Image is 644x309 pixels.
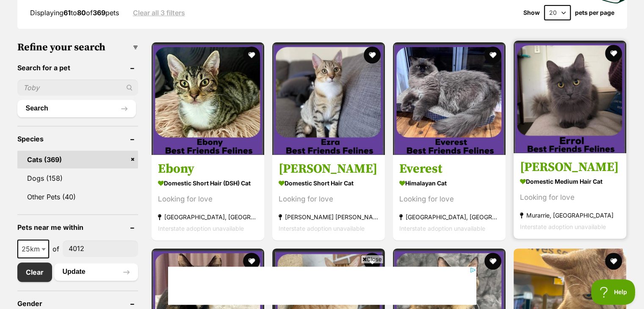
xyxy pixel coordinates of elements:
h3: Everest [399,161,499,177]
span: Displaying to of pets [30,8,119,17]
strong: 61 [64,8,71,17]
button: favourite [484,253,501,270]
span: 25km [18,243,48,255]
a: Clear all 3 filters [133,9,185,17]
span: of [53,244,59,254]
button: favourite [364,47,381,63]
strong: Himalayan Cat [399,177,499,189]
header: Search for a pet [17,64,138,72]
a: [PERSON_NAME] Domestic Short Hair Cat Looking for love [PERSON_NAME] [PERSON_NAME], [GEOGRAPHIC_D... [272,154,385,240]
strong: Domestic Short Hair Cat [279,177,379,189]
strong: [GEOGRAPHIC_DATA], [GEOGRAPHIC_DATA] [399,211,499,223]
strong: [PERSON_NAME] [PERSON_NAME], [GEOGRAPHIC_DATA] [279,211,379,223]
h3: Ebony [158,161,258,177]
button: favourite [243,253,260,270]
div: Looking for love [399,193,499,205]
a: Everest Himalayan Cat Looking for love [GEOGRAPHIC_DATA], [GEOGRAPHIC_DATA] Interstate adoption u... [393,154,506,240]
button: Search [17,100,136,117]
button: favourite [243,47,260,63]
button: favourite [364,253,381,270]
div: Looking for love [158,193,258,205]
span: Close [361,255,384,263]
strong: Domestic Short Hair (DSH) Cat [158,177,258,189]
span: 25km [17,240,49,258]
div: Looking for love [279,193,379,205]
button: favourite [484,47,501,63]
img: Errol - Domestic Medium Hair Cat [514,41,626,153]
h3: Refine your search [17,41,138,53]
img: Ezra - Domestic Short Hair Cat [272,42,385,155]
strong: Murarrie, [GEOGRAPHIC_DATA] [520,210,620,221]
header: Species [17,135,138,143]
h3: [PERSON_NAME] [279,161,379,177]
span: Interstate adoption unavailable [158,225,244,232]
h3: [PERSON_NAME] [520,159,620,175]
strong: 80 [77,8,86,17]
iframe: Help Scout Beacon - Open [591,279,636,305]
button: favourite [605,253,622,270]
span: Interstate adoption unavailable [399,225,485,232]
img: Ebony - Domestic Short Hair (DSH) Cat [152,42,264,155]
strong: 369 [93,8,105,17]
header: Pets near me within [17,223,138,231]
span: Interstate adoption unavailable [520,223,606,230]
button: Update [54,263,138,280]
label: pets per page [575,9,614,16]
header: Gender [17,300,138,307]
a: Dogs (158) [17,169,138,187]
a: [PERSON_NAME] Domestic Medium Hair Cat Looking for love Murarrie, [GEOGRAPHIC_DATA] Interstate ad... [514,153,626,239]
a: Cats (369) [17,151,138,168]
iframe: Advertisement [168,267,476,305]
a: Ebony Domestic Short Hair (DSH) Cat Looking for love [GEOGRAPHIC_DATA], [GEOGRAPHIC_DATA] Interst... [152,154,264,240]
div: Looking for love [520,192,620,203]
strong: [GEOGRAPHIC_DATA], [GEOGRAPHIC_DATA] [158,211,258,223]
a: Clear [17,262,52,282]
img: Everest - Himalayan Cat [393,42,506,155]
a: Other Pets (40) [17,188,138,206]
input: Toby [17,80,138,96]
input: postcode [63,240,138,257]
strong: Domestic Medium Hair Cat [520,175,620,188]
span: Interstate adoption unavailable [279,225,365,232]
span: Show [523,9,540,16]
button: favourite [605,45,622,62]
